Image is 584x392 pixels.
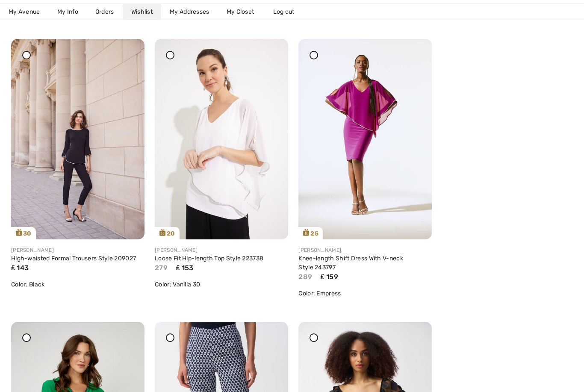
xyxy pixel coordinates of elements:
span: ₤ 143 [11,264,29,272]
img: joseph-ribkoff-tops-vanilla-30_223738f1_caf7_search.jpg [155,39,288,239]
a: High-waisted Formal Trousers Style 209027 [11,255,136,262]
div: Color: Empress [298,289,432,298]
a: My Addresses [161,4,218,20]
a: Knee-length Shift Dress With V-neck Style 243797 [298,255,403,271]
a: 25 [298,39,432,239]
span: 279 [155,264,168,272]
div: [PERSON_NAME] [11,246,145,254]
a: Wishlist [123,4,161,20]
a: Log out [265,4,312,20]
div: Color: Black [11,280,145,289]
span: ₤ 159 [321,273,338,281]
div: Color: Vanilla 30 [155,280,288,289]
a: Orders [87,4,123,20]
span: 289 [298,273,312,281]
span: My Avenue [9,7,40,16]
a: 20 [155,39,288,239]
img: frank-lyman-pants-black_209027_1_1b58_search.jpg [11,39,145,239]
img: joseph-ribkoff-dresses-jumpsuits-empress_243797d1_66ba_search.jpg [298,39,432,239]
div: [PERSON_NAME] [155,246,288,254]
a: 30 [11,39,145,239]
a: My Closet [218,4,263,20]
div: [PERSON_NAME] [298,246,432,254]
a: Loose Fit Hip-length Top Style 223738 [155,255,263,262]
span: ₤ 153 [176,264,193,272]
a: My Info [49,4,87,20]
